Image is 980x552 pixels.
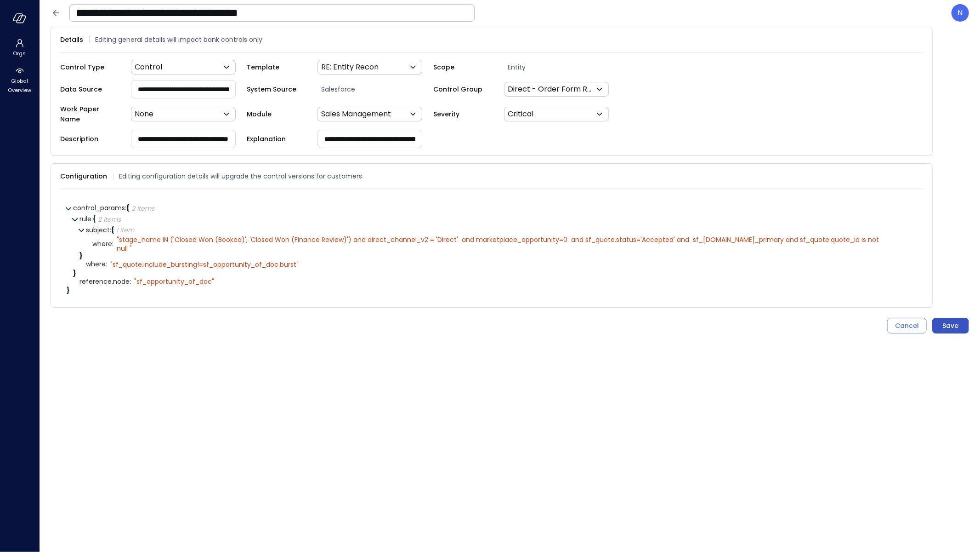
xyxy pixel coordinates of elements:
button: Save [932,318,969,333]
p: N [958,7,963,18]
div: Cancel [895,320,919,332]
span: Scope [433,62,493,72]
div: } [73,270,917,276]
span: Details [60,34,83,45]
div: Noy Vadai [952,4,969,22]
span: Control Type [60,62,120,72]
span: Severity [433,109,493,119]
span: reference.node [79,278,131,285]
div: 2 items [131,205,154,212]
span: { [126,203,130,213]
div: " stage_name IN ('Closed Won (Booked)', 'Closed Won (Finance Review)') and direct_channel_v2 = 'D... [117,236,884,252]
div: " sf_quote.include_bursting!=sf_opportunity_of_doc.burst" [110,260,299,269]
span: System Source [247,84,306,94]
span: Description [60,134,120,144]
span: Configuration [60,171,107,181]
span: Global Overview [6,76,34,95]
div: 2 items [98,216,121,223]
p: Sales Management [321,109,391,120]
span: Control Group [433,84,493,94]
p: Critical [508,109,533,120]
span: : [91,214,93,224]
div: Orgs [2,37,37,59]
span: Module [247,109,306,119]
span: { [111,225,114,235]
p: Control [135,62,162,73]
span: where [86,261,107,268]
span: Editing general details will impact bank controls only [95,34,262,45]
span: { [93,214,96,224]
span: : [112,239,113,248]
span: Data Source [60,84,120,94]
span: : [110,225,111,235]
p: None [135,109,153,120]
button: Cancel [887,318,927,333]
span: : [130,277,131,286]
span: Template [247,62,306,72]
div: Save [943,320,959,332]
span: Editing configuration details will upgrade the control versions for customers [119,171,362,181]
div: } [67,287,917,293]
div: Global Overview [2,64,37,96]
div: } [79,253,917,259]
p: RE: Entity Recon [321,62,379,73]
div: 1 item [116,227,134,233]
span: Work Paper Name [60,104,120,124]
span: Orgs [13,49,26,58]
span: control_params [73,203,126,213]
span: rule [79,214,93,224]
p: Direct - Order Form Reconciliation [508,84,594,95]
span: Salesforce [317,84,433,94]
span: Entity [504,62,620,72]
div: " sf_opportunity_of_doc" [134,277,214,286]
span: : [106,259,107,269]
span: where [92,241,113,247]
span: : [125,203,126,213]
span: Explanation [247,134,306,144]
span: subject [86,225,111,235]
